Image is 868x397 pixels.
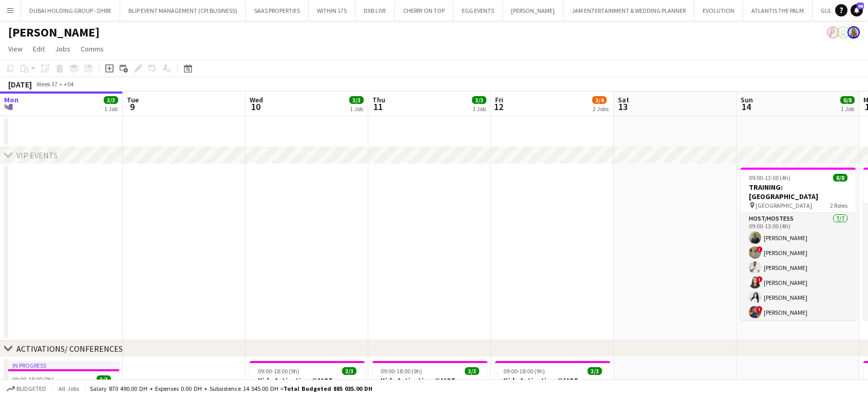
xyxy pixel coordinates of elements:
span: 9 [125,101,139,113]
span: Sun [741,95,753,104]
span: 3/3 [588,367,602,375]
h3: Kids Activation @MOE Carrefour [495,376,610,394]
div: ACTIVATIONS/ CONFERENCES [16,344,123,354]
div: +04 [64,80,73,88]
button: EGG EVENTS [454,1,503,21]
span: View [8,44,23,53]
span: 3/3 [349,96,364,104]
span: 3/4 [592,96,607,104]
div: In progress [4,361,119,369]
span: 09:00-18:00 (9h) [258,367,299,375]
div: VIP EVENTS [16,150,58,160]
span: All jobs [56,385,81,392]
span: 09:00-18:00 (9h) [503,367,545,375]
a: 46 [851,4,863,16]
button: WITHIN 175 [309,1,355,21]
a: View [4,42,27,56]
span: 2 Roles [830,202,847,209]
button: DXB LIVE [355,1,395,21]
span: Jobs [55,44,70,53]
button: CHERRY ON TOP [395,1,454,21]
span: 11 [371,101,385,113]
button: DUBAI HOLDING GROUP - DHRE [21,1,120,21]
app-card-role: Host/Hostess7/709:00-13:00 (4h)[PERSON_NAME]![PERSON_NAME][PERSON_NAME]![PERSON_NAME][PERSON_NAME... [741,213,856,337]
div: 2 Jobs [593,105,609,113]
span: Budgeted [16,385,46,392]
button: [PERSON_NAME] [503,1,563,21]
span: [GEOGRAPHIC_DATA] [756,202,812,209]
div: 1 Job [841,105,854,113]
span: ! [757,306,763,312]
span: 3/3 [97,375,111,383]
app-user-avatar: Viviane Melatti [847,26,860,39]
span: ! [757,276,763,282]
button: EVOLUTION [694,1,743,21]
button: ATLANTIS THE PALM [743,1,813,21]
button: BLIP EVENT MANAGEMENT (CPI BUSINESS) [120,1,246,21]
div: [DATE] [8,79,32,89]
a: Edit [29,42,49,56]
h3: Kids Activation @MOE Carrefour [372,376,487,394]
span: 12 [494,101,503,113]
span: Edit [33,44,45,53]
app-job-card: 09:00-13:00 (4h)8/8TRAINING: [GEOGRAPHIC_DATA] [GEOGRAPHIC_DATA]2 RolesHost/Hostess7/709:00-13:00... [741,168,856,320]
span: Wed [250,95,263,104]
span: 8 [3,101,18,113]
app-user-avatar: Abdou AKTOUF [837,26,850,39]
span: 09:00-13:00 (4h) [749,174,790,182]
h3: Kids Activation @MOE Carrefour [250,376,365,394]
button: Budgeted [5,383,48,394]
span: 13 [616,101,629,113]
span: 14 [739,101,753,113]
div: 1 Job [104,105,118,113]
app-user-avatar: Ines de Puybaudet [827,26,839,39]
span: Week 37 [34,80,60,88]
h3: TRAINING: [GEOGRAPHIC_DATA] [741,183,856,201]
span: 09:00-18:00 (9h) [12,375,54,383]
span: Tue [127,95,139,104]
span: Sat [618,95,629,104]
span: 3/3 [104,96,118,104]
div: Salary 870 490.00 DH + Expenses 0.00 DH + Subsistence 14 545.00 DH = [90,385,372,392]
div: 1 Job [473,105,486,113]
div: 1 Job [350,105,363,113]
span: Mon [4,95,18,104]
a: Jobs [51,42,74,56]
a: Comms [77,42,108,56]
span: ! [757,246,763,252]
span: 3/3 [342,367,356,375]
span: 8/8 [833,174,847,182]
span: Comms [81,44,104,53]
span: Total Budgeted 885 035.00 DH [284,385,372,392]
span: Thu [372,95,385,104]
button: SAAS PROPERTIES [246,1,309,21]
span: 8/8 [840,96,855,104]
button: JAM ENTERTAINMENT & WEDDING PLANNER [563,1,694,21]
span: 46 [857,3,864,9]
span: 09:00-18:00 (9h) [381,367,422,375]
span: Fri [495,95,503,104]
span: 3/3 [472,96,486,104]
h1: [PERSON_NAME] [8,25,100,40]
span: 3/3 [465,367,479,375]
span: 10 [248,101,263,113]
